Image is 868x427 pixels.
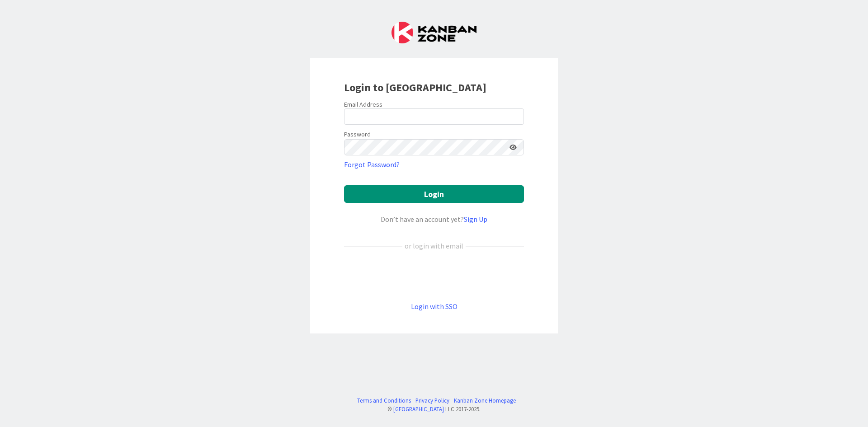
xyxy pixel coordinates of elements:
[464,215,487,224] a: Sign Up
[454,396,516,405] a: Kanban Zone Homepage
[353,405,516,413] div: © LLC 2017- 2025 .
[344,214,524,225] div: Don’t have an account yet?
[344,80,486,94] b: Login to [GEOGRAPHIC_DATA]
[344,130,371,139] label: Password
[402,240,466,251] div: or login with email
[415,396,449,405] a: Privacy Policy
[392,22,476,43] img: Kanban Zone
[357,396,411,405] a: Terms and Conditions
[344,185,524,203] button: Login
[411,302,458,311] a: Login with SSO
[344,100,382,108] label: Email Address
[344,159,400,170] a: Forgot Password?
[340,266,528,286] iframe: Sign in with Google Button
[393,405,444,413] a: [GEOGRAPHIC_DATA]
